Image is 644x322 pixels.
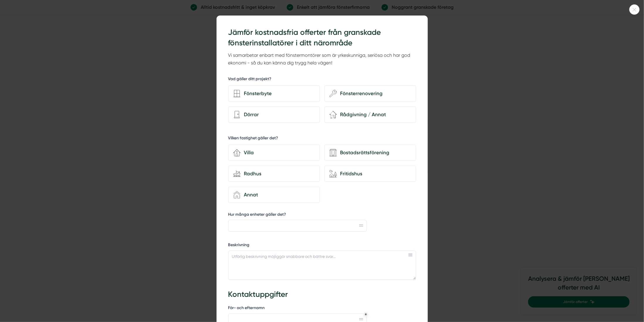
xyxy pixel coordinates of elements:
[228,52,416,67] p: Vi samarbetar enbart med fönstermontörer som är yrkeskunniga, seriösa och har god ekonomi - så du...
[228,289,416,300] h3: Kontaktuppgifter
[228,242,416,249] label: Beskrivning
[228,305,367,312] label: För- och efternamn
[228,212,367,219] label: Hur många enheter gäller det?
[228,135,278,143] h5: Vilken fastighet gäller det?
[365,313,367,316] div: Obligatoriskt
[228,76,272,83] h5: Vad gäller ditt projekt?
[228,27,416,49] h3: Jämför kostnadsfria offerter från granskade fönsterinstallatörer i ditt närområde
